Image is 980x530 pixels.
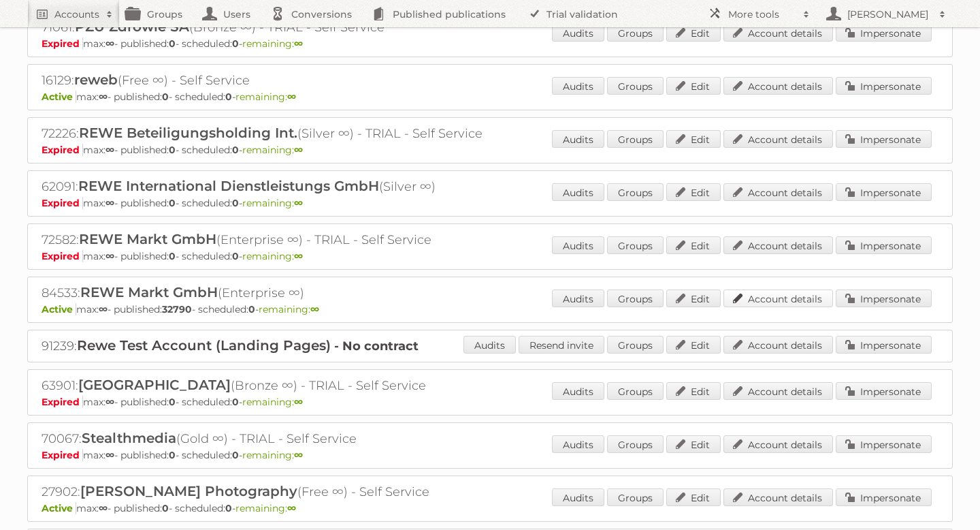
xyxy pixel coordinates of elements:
[105,197,114,209] strong: ∞
[42,502,76,514] span: Active
[552,183,604,201] a: Audits
[723,488,833,506] a: Account details
[607,488,664,506] a: Groups
[519,336,604,354] a: Resend invite
[552,130,604,148] a: Audits
[232,250,239,262] strong: 0
[232,37,239,50] strong: 0
[607,236,664,254] a: Groups
[162,91,169,103] strong: 0
[235,91,296,103] span: remaining:
[836,77,932,95] a: Impersonate
[99,91,108,103] strong: ∞
[294,197,303,209] strong: ∞
[42,91,938,103] p: max: - published: - scheduled: -
[666,290,721,307] a: Edit
[723,382,833,400] a: Account details
[232,449,239,461] strong: 0
[294,396,303,408] strong: ∞
[232,197,239,209] strong: 0
[310,303,319,315] strong: ∞
[607,130,664,148] a: Groups
[728,7,796,21] h2: More tools
[242,396,303,408] span: remaining:
[723,236,833,254] a: Account details
[294,37,303,50] strong: ∞
[666,435,721,453] a: Edit
[666,183,721,201] a: Edit
[42,396,83,408] span: Expired
[836,183,932,201] a: Impersonate
[242,197,303,209] span: remaining:
[242,449,303,461] span: remaining:
[105,37,114,50] strong: ∞
[105,396,114,408] strong: ∞
[723,24,833,42] a: Account details
[99,303,108,315] strong: ∞
[80,483,297,499] span: [PERSON_NAME] Photography
[723,435,833,453] a: Account details
[836,130,932,148] a: Impersonate
[42,377,518,394] h2: 63901: (Bronze ∞) - TRIAL - Self Service
[42,250,938,262] p: max: - published: - scheduled: -
[42,125,518,142] h2: 72226: (Silver ∞) - TRIAL - Self Service
[248,303,255,315] strong: 0
[836,290,932,307] a: Impersonate
[294,250,303,262] strong: ∞
[42,449,938,461] p: max: - published: - scheduled: -
[836,382,932,400] a: Impersonate
[169,449,176,461] strong: 0
[54,7,99,21] h2: Accounts
[42,91,76,103] span: Active
[334,339,419,354] strong: - No contract
[42,396,938,408] p: max: - published: - scheduled: -
[42,197,83,209] span: Expired
[169,396,176,408] strong: 0
[259,303,319,315] span: remaining:
[42,502,938,514] p: max: - published: - scheduled: -
[169,37,176,50] strong: 0
[723,290,833,307] a: Account details
[723,336,833,354] a: Account details
[723,183,833,201] a: Account details
[287,502,296,514] strong: ∞
[42,18,518,36] h2: 71061: (Bronze ∞) - TRIAL - Self Service
[42,430,518,448] h2: 70067: (Gold ∞) - TRIAL - Self Service
[552,382,604,400] a: Audits
[666,236,721,254] a: Edit
[42,284,518,302] h2: 84533: (Enterprise ∞)
[232,144,239,156] strong: 0
[79,125,297,141] span: REWE Beteiligungsholding Int.
[42,339,419,354] a: 91239:Rewe Test Account (Landing Pages) - No contract
[666,382,721,400] a: Edit
[42,250,83,262] span: Expired
[666,77,721,95] a: Edit
[463,336,516,354] a: Audits
[607,24,664,42] a: Groups
[42,37,938,50] p: max: - published: - scheduled: -
[42,449,83,461] span: Expired
[42,483,518,501] h2: 27902: (Free ∞) - Self Service
[552,77,604,95] a: Audits
[225,502,232,514] strong: 0
[79,231,216,247] span: REWE Markt GmbH
[666,130,721,148] a: Edit
[42,303,76,315] span: Active
[552,488,604,506] a: Audits
[242,250,303,262] span: remaining:
[666,24,721,42] a: Edit
[242,37,303,50] span: remaining:
[552,290,604,307] a: Audits
[666,488,721,506] a: Edit
[105,449,114,461] strong: ∞
[723,77,833,95] a: Account details
[42,37,83,50] span: Expired
[666,336,721,354] a: Edit
[607,290,664,307] a: Groups
[552,24,604,42] a: Audits
[294,449,303,461] strong: ∞
[607,183,664,201] a: Groups
[82,430,176,446] span: Stealthmedia
[836,24,932,42] a: Impersonate
[42,72,518,89] h2: 16129: (Free ∞) - Self Service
